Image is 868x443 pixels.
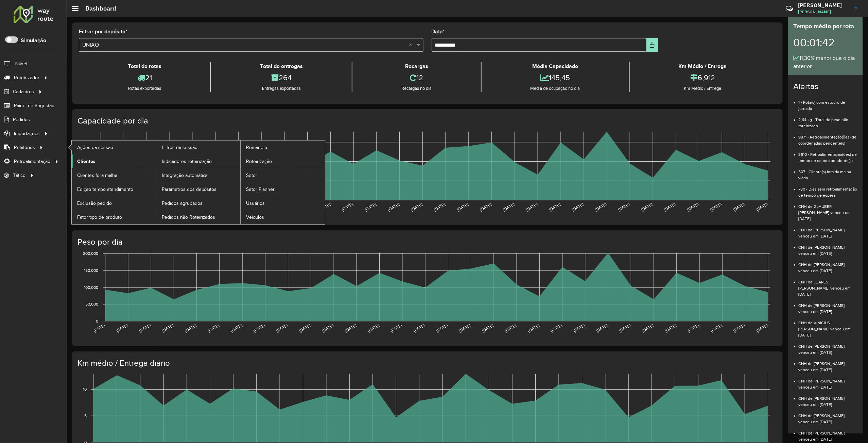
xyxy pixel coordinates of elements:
[502,202,515,212] text: [DATE]
[456,202,469,212] text: [DATE]
[646,38,659,52] button: Choose Date
[798,9,849,15] span: [PERSON_NAME]
[72,168,156,182] a: Clientes fora malha
[799,274,857,297] li: CNH de JUARES [PERSON_NAME] venceu em [DATE]
[77,200,112,207] span: Exclusão pedido
[387,202,400,212] text: [DATE]
[156,168,241,182] a: Integração automática
[710,202,723,212] text: [DATE]
[72,154,156,168] a: Clientes
[799,222,857,239] li: CNH de [PERSON_NAME] venceu em [DATE]
[83,140,93,144] text: 6,000
[364,202,377,212] text: [DATE]
[733,323,746,333] text: [DATE]
[14,144,35,151] span: Relatórios
[84,414,87,418] text: 5
[799,356,857,373] li: CNH de [PERSON_NAME] venceu em [DATE]
[799,338,857,356] li: CNH de [PERSON_NAME] venceu em [DATE]
[77,116,776,126] h4: Capacidade por dia
[162,214,215,221] span: Pedidos não Roteirizados
[483,85,627,92] div: Média de ocupação no dia
[77,158,96,165] span: Clientes
[13,88,34,95] span: Cadastros
[799,146,857,164] li: 3610 - Retroalimentação(ões) de tempo de espera pendente(s)
[276,323,289,333] text: [DATE]
[799,198,857,222] li: CNH de GLAUBER [PERSON_NAME] venceu em [DATE]
[116,323,128,333] text: [DATE]
[246,200,265,207] span: Usuários
[618,202,630,212] text: [DATE]
[230,323,243,333] text: [DATE]
[619,323,631,333] text: [DATE]
[782,1,797,16] a: Contato Rápido
[77,144,113,151] span: Ações da sessão
[799,408,857,425] li: CNH de [PERSON_NAME] venceu em [DATE]
[81,70,209,85] div: 21
[481,323,494,333] text: [DATE]
[72,182,156,196] a: Edição tempo atendimento
[344,323,357,333] text: [DATE]
[799,425,857,442] li: CNH de [PERSON_NAME] venceu em [DATE]
[641,202,654,212] text: [DATE]
[354,85,479,92] div: Recargas no dia
[77,237,776,247] h4: Peso por dia
[664,323,677,333] text: [DATE]
[77,172,117,179] span: Clientes fora malha
[246,144,267,151] span: Romaneio
[799,94,857,112] li: 1 - Rota(s) com estouro de jornada
[184,323,197,333] text: [DATE]
[687,202,699,212] text: [DATE]
[15,60,27,67] span: Painel
[458,323,471,333] text: [DATE]
[549,202,561,212] text: [DATE]
[799,315,857,338] li: CNH de VINICIUS [PERSON_NAME] venceu em [DATE]
[156,182,241,196] a: Parâmetros dos depósitos
[794,54,857,70] div: 11,30% menor que o dia anterior
[799,164,857,181] li: 507 - Cliente(s) fora da malha viária
[571,202,584,212] text: [DATE]
[413,323,426,333] text: [DATE]
[799,390,857,408] li: CNH de [PERSON_NAME] venceu em [DATE]
[631,85,774,92] div: Km Médio / Entrega
[631,70,774,85] div: 6,912
[367,323,380,333] text: [DATE]
[433,202,446,212] text: [DATE]
[641,323,654,333] text: [DATE]
[799,181,857,198] li: 780 - Dias sem retroalimentação de tempo de espera
[241,154,325,168] a: Roteirização
[253,323,266,333] text: [DATE]
[246,214,264,221] span: Veículos
[81,85,209,92] div: Rotas exportadas
[213,62,350,70] div: Total de entregas
[432,28,445,36] label: Data
[573,323,586,333] text: [DATE]
[213,85,350,92] div: Entregas exportadas
[13,116,30,123] span: Pedidos
[79,28,127,36] label: Filtrar por depósito
[241,168,325,182] a: Setor
[72,141,156,154] a: Ações da sessão
[799,373,857,390] li: CNH de [PERSON_NAME] venceu em [DATE]
[799,297,857,315] li: CNH de [PERSON_NAME] venceu em [DATE]
[705,2,776,20] div: Críticas? Dúvidas? Elogios? Sugestões? Entre em contato conosco!
[798,2,849,9] h3: [PERSON_NAME]
[246,158,272,165] span: Roteirização
[13,172,25,179] span: Tático
[241,182,325,196] a: Setor Planner
[161,323,174,333] text: [DATE]
[550,323,563,333] text: [DATE]
[93,323,106,333] text: [DATE]
[77,214,122,221] span: Fator tipo de produto
[298,323,311,333] text: [DATE]
[81,62,209,70] div: Total de rotas
[794,82,857,92] h4: Alertas
[156,196,241,210] a: Pedidos agrupados
[390,323,403,333] text: [DATE]
[594,202,607,212] text: [DATE]
[322,323,334,333] text: [DATE]
[794,22,857,31] div: Tempo médio por rota
[162,172,208,179] span: Integração automática
[354,70,479,85] div: 12
[756,202,769,212] text: [DATE]
[156,154,241,168] a: Indicadores roteirização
